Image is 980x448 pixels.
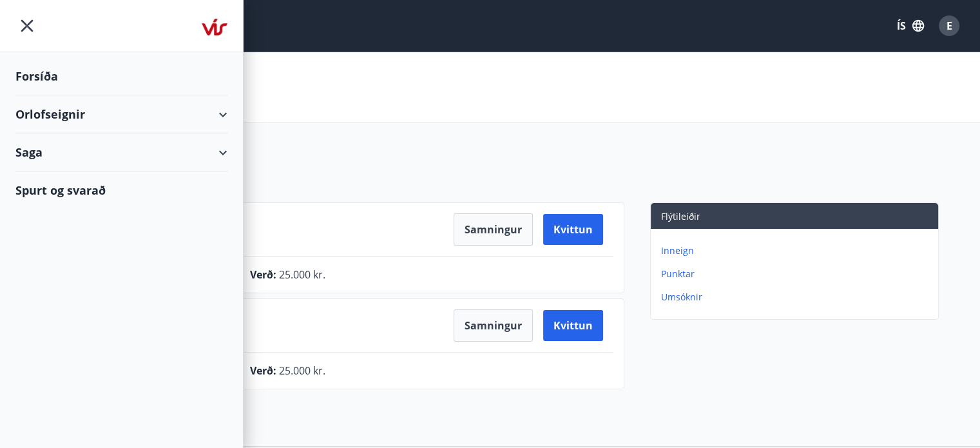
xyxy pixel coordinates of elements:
button: Samningur [454,309,533,342]
div: Orlofseignir [15,95,227,133]
button: menu [15,14,39,37]
span: 25.000 kr. [279,268,325,282]
p: Inneign [661,244,933,257]
button: E [934,10,965,41]
span: E [946,19,952,33]
span: Verð : [250,268,276,282]
button: ÍS [890,14,931,37]
span: 25.000 kr. [279,364,325,378]
p: Punktar [661,268,933,280]
p: Umsóknir [661,291,933,304]
button: Kvittun [543,214,603,245]
img: union_logo [202,14,227,40]
button: Kvittun [543,310,603,341]
span: Flýtileiðir [661,210,700,222]
div: Spurt og svarað [15,171,227,209]
div: Forsíða [15,57,227,95]
button: Samningur [454,213,533,246]
span: Verð : [250,364,276,378]
div: Saga [15,133,227,171]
